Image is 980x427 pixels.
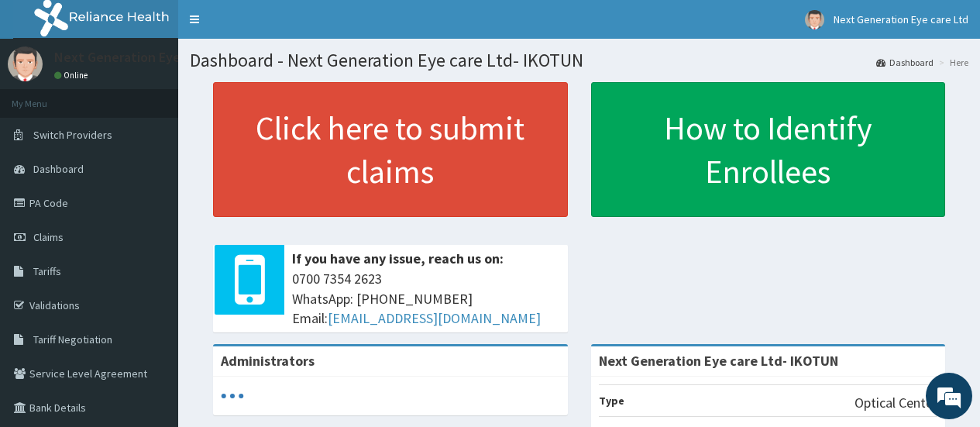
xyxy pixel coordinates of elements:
a: Click here to submit claims [213,82,568,217]
a: Online [54,70,91,81]
strong: Next Generation Eye care Ltd- IKOTUN [599,352,838,370]
h1: Dashboard - Next Generation Eye care Ltd- IKOTUN [190,50,968,71]
a: Dashboard [876,56,934,69]
span: Next Generation Eye care Ltd [834,12,968,26]
svg: audio-loading [221,384,244,408]
span: 0700 7354 2623 WhatsApp: [PHONE_NUMBER] Email: [292,269,560,329]
img: User Image [8,46,43,81]
span: Claims [33,230,64,244]
b: Administrators [221,352,315,370]
b: Type [599,394,624,408]
p: Next Generation Eye care Ltd [54,50,234,64]
span: Switch Providers [33,128,112,142]
span: Tariff Negotiation [33,332,112,346]
span: Dashboard [33,162,84,176]
a: How to Identify Enrollees [591,82,946,217]
a: [EMAIL_ADDRESS][DOMAIN_NAME] [328,309,541,327]
span: Tariffs [33,264,61,278]
img: User Image [805,10,824,29]
b: If you have any issue, reach us on: [292,250,504,267]
li: Here [935,56,968,69]
p: Optical Center [854,393,937,413]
